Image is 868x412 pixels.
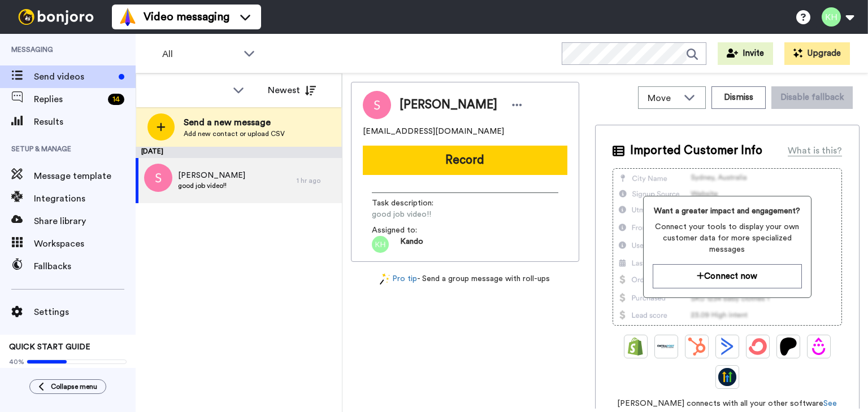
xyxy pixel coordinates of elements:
[657,338,675,356] img: Ontraport
[34,70,114,84] span: Send videos
[297,176,336,185] div: 1 hr ago
[119,8,137,26] img: vm-color.svg
[34,115,136,129] span: Results
[184,116,285,129] span: Send a new message
[178,181,245,190] span: good job video!!
[9,357,24,366] span: 40%
[351,273,579,285] div: - Send a group message with roll-ups
[718,42,773,65] button: Invite
[372,209,479,220] span: good job video!!
[648,91,678,105] span: Move
[711,86,766,109] button: Dismiss
[718,338,736,356] img: ActiveCampaign
[34,93,103,106] span: Replies
[653,264,802,288] button: Connect now
[749,338,767,356] img: ConvertKit
[372,236,389,253] img: kh.png
[627,338,645,356] img: Shopify
[29,379,106,394] button: Collapse menu
[400,97,497,113] span: [PERSON_NAME]
[363,126,504,137] span: [EMAIL_ADDRESS][DOMAIN_NAME]
[688,338,706,356] img: Hubspot
[380,273,417,285] a: Pro tip
[14,9,98,25] img: bj-logo-header-white.svg
[178,170,245,181] span: [PERSON_NAME]
[34,192,136,205] span: Integrations
[9,343,90,351] span: QUICK START GUIDE
[184,129,285,138] span: Add new contact or upload CSV
[108,94,124,105] div: 14
[136,147,342,158] div: [DATE]
[653,205,802,217] span: Want a greater impact and engagement?
[363,91,391,119] img: Image of Ava Ristevski
[34,169,136,183] span: Message template
[51,382,97,391] span: Collapse menu
[779,338,797,356] img: Patreon
[788,144,842,157] div: What is this?
[372,225,451,236] span: Assigned to:
[810,338,828,356] img: Drip
[363,146,567,175] button: Record
[372,198,451,209] span: Task description :
[34,260,136,273] span: Fallbacks
[34,305,136,319] span: Settings
[34,237,136,251] span: Workspaces
[630,142,762,159] span: Imported Customer Info
[771,86,853,109] button: Disable fallback
[144,164,172,192] img: s.png
[653,221,802,255] span: Connect your tools to display your own customer data for more specialized messages
[259,79,324,102] button: Newest
[162,47,238,61] span: All
[784,42,850,65] button: Upgrade
[144,9,229,25] span: Video messaging
[34,214,136,228] span: Share library
[380,273,390,285] img: magic-wand.svg
[400,236,423,253] span: Kando
[718,368,736,386] img: GoHighLevel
